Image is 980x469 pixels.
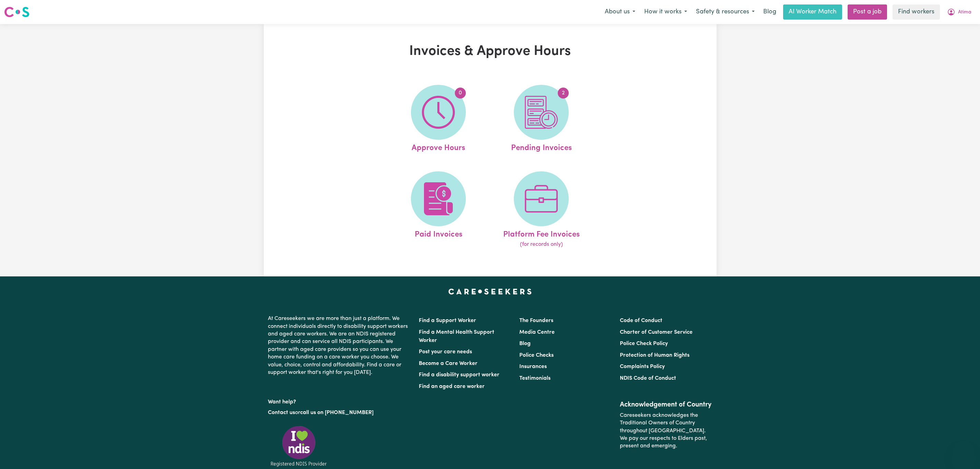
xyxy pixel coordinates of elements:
[520,240,563,249] span: (for records only)
[620,353,689,358] a: Protection of Human Rights
[620,409,712,453] p: Careseekers acknowledges the Traditional Owners of Country throughout [GEOGRAPHIC_DATA]. We pay o...
[415,226,462,241] span: Paid Invoices
[268,410,295,415] a: Contact us
[620,364,665,369] a: Complaints Policy
[620,341,668,346] a: Police Check Policy
[455,88,466,99] span: 0
[558,88,569,99] span: 2
[519,341,531,346] a: Blog
[419,384,485,389] a: Find an aged care worker
[4,4,29,20] a: Careseekers logo
[519,318,553,323] a: The Founders
[503,226,580,241] span: Platform Fee Invoices
[343,43,637,60] h1: Invoices & Approve Hours
[419,330,494,343] a: Find a Mental Health Support Worker
[519,353,554,358] a: Police Checks
[620,376,676,381] a: NDIS Code of Conduct
[268,312,411,379] p: At Careseekers we are more than just a platform. We connect individuals directly to disability su...
[600,5,640,19] button: About us
[953,442,975,464] iframe: Button to launch messaging window, conversation in progress
[943,5,976,19] button: My Account
[268,406,411,419] p: or
[389,85,488,154] a: Approve Hours
[511,140,572,154] span: Pending Invoices
[620,318,662,323] a: Code of Conduct
[519,364,547,369] a: Insurances
[419,372,499,378] a: Find a disability support worker
[640,5,692,19] button: How it works
[419,318,476,323] a: Find a Support Worker
[419,361,477,366] a: Become a Care Worker
[412,140,465,154] span: Approve Hours
[268,425,330,468] img: Registered NDIS provider
[848,4,887,20] a: Post a job
[268,396,411,406] p: Want help?
[519,376,551,381] a: Testimonials
[692,5,759,19] button: Safety & resources
[492,85,591,154] a: Pending Invoices
[4,6,29,18] img: Careseekers logo
[620,330,693,335] a: Charter of Customer Service
[620,401,712,409] h2: Acknowledgement of Country
[389,171,488,249] a: Paid Invoices
[300,410,374,415] a: call us on [PHONE_NUMBER]
[492,171,591,249] a: Platform Fee Invoices(for records only)
[448,289,532,294] a: Careseekers home page
[419,349,472,355] a: Post your care needs
[519,330,555,335] a: Media Centre
[893,4,940,20] a: Find workers
[759,4,780,20] a: Blog
[783,4,842,20] a: AI Worker Match
[958,9,971,16] span: Atima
